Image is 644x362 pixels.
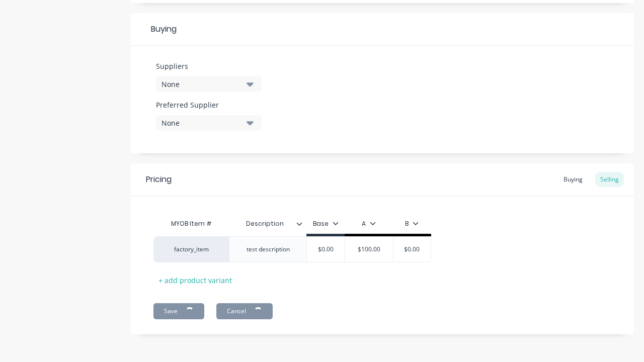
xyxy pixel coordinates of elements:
button: None [156,115,262,130]
button: None [156,76,262,92]
div: None [162,118,242,128]
div: Description [229,214,306,234]
button: Save [153,303,204,319]
div: Description [229,211,300,236]
div: Buying [131,13,634,46]
label: Preferred Supplier [156,100,262,110]
div: Pricing [146,173,172,186]
div: Buying [558,172,588,187]
div: Selling [595,172,624,187]
div: $0.00 [387,237,437,262]
div: + add product variant [153,273,237,288]
div: Base [313,219,339,228]
button: Cancel [216,303,273,319]
div: A [362,219,376,228]
div: test description [238,243,298,256]
div: B [405,219,419,228]
label: Suppliers [156,61,262,71]
div: factory_item [164,245,219,254]
div: MYOB Item # [153,214,229,234]
div: factory_itemtest description$0.00$100.00$0.00 [153,236,431,262]
div: $100.00 [344,237,394,262]
div: $0.00 [301,237,351,262]
div: None [162,79,242,89]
